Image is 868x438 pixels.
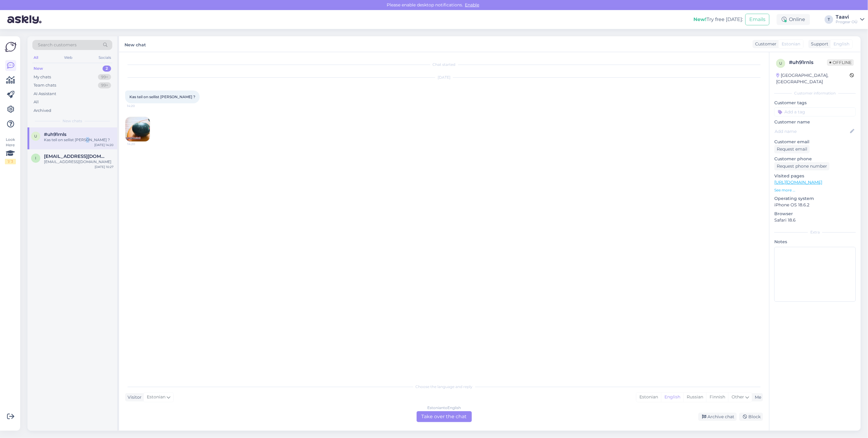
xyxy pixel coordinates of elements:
[739,413,763,421] div: Block
[774,230,856,235] div: Extra
[827,59,854,66] span: Offline
[808,41,828,47] div: Support
[98,82,111,88] div: 99+
[774,162,830,170] div: Request phone number
[834,41,849,47] span: English
[34,99,39,105] div: All
[706,393,728,402] div: Finnish
[753,41,776,47] div: Customer
[97,54,112,62] div: Socials
[774,156,856,162] p: Customer phone
[661,393,683,402] div: English
[34,108,51,114] div: Archived
[125,75,763,80] div: [DATE]
[463,2,481,8] span: Enable
[774,139,856,145] p: Customer email
[63,118,82,124] span: New chats
[732,394,744,400] span: Other
[752,394,761,401] div: Me
[693,16,707,22] b: New!
[63,54,74,62] div: Web
[774,202,856,208] p: iPhone OS 18.6.2
[782,41,800,47] span: Estonian
[35,156,36,160] span: i
[774,239,856,245] p: Notes
[417,411,472,422] div: Take over the chat
[94,143,114,147] div: [DATE] 14:20
[774,107,856,116] input: Add a tag
[129,94,195,99] span: Kas teil on sellist [PERSON_NAME] ?
[38,42,77,48] span: Search customers
[774,119,856,125] p: Customer name
[125,394,142,401] div: Visitor
[32,54,39,62] div: All
[774,173,856,179] p: Visited pages
[125,62,763,67] div: Chat started
[825,15,833,24] div: T
[774,91,856,96] div: Customer information
[34,74,51,80] div: My chats
[693,16,743,23] div: Try free [DATE]:
[44,159,114,165] div: [EMAIL_ADDRESS][DOMAIN_NAME]
[147,394,165,401] span: Estonian
[127,104,150,108] span: 14:20
[779,61,782,66] span: u
[34,91,56,97] div: AI Assistant
[34,82,56,88] div: Team chats
[125,117,150,141] img: Attachment
[774,180,822,185] a: [URL][DOMAIN_NAME]
[95,165,114,169] div: [DATE] 10:27
[776,72,850,85] div: [GEOGRAPHIC_DATA], [GEOGRAPHIC_DATA]
[774,217,856,223] p: Safari 18.6
[683,393,706,402] div: Russian
[34,66,43,72] div: New
[836,15,864,24] a: TaaviProgear OÜ
[98,74,111,80] div: 99+
[125,40,146,48] label: New chat
[774,211,856,217] p: Browser
[836,15,858,20] div: Taavi
[44,132,67,137] span: #uh91rnls
[745,14,769,25] button: Emails
[636,393,661,402] div: Estonian
[103,66,111,72] div: 2
[836,20,858,24] div: Progear OÜ
[5,137,16,164] div: Look Here
[44,137,114,143] div: Kas teil on sellist [PERSON_NAME] ?
[5,41,16,53] img: Askly Logo
[44,154,107,159] span: izzuddinapandi@gmail.com
[774,195,856,202] p: Operating system
[427,405,461,411] div: Estonian to English
[5,159,16,164] div: 1 / 3
[774,100,856,106] p: Customer tags
[34,134,37,138] span: u
[789,59,827,66] div: # uh91rnls
[698,413,737,421] div: Archive chat
[775,128,849,135] input: Add name
[774,145,810,153] div: Request email
[774,187,856,193] p: See more ...
[777,14,810,25] div: Online
[127,142,150,146] span: 14:20
[125,384,763,390] div: Choose the language and reply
